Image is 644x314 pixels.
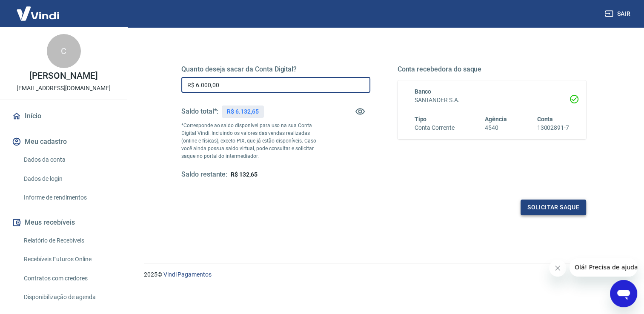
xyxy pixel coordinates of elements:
[398,65,587,74] h5: Conta recebedora do saque
[144,270,624,279] p: 2025 ©
[10,213,117,232] button: Meus recebíveis
[415,88,432,95] span: Banco
[5,6,72,13] span: Olá! Precisa de ajuda?
[10,107,117,126] a: Início
[415,123,455,132] h6: Conta Corrente
[181,65,370,74] h5: Quanto deseja sacar da Conta Digital?
[549,260,566,277] iframe: Fechar mensagem
[485,123,507,132] h6: 4540
[20,288,117,306] a: Disponibilização de agenda
[227,107,258,116] p: R$ 6.132,65
[603,6,634,22] button: Sair
[610,280,637,307] iframe: Botão para abrir a janela de mensagens
[485,116,507,123] span: Agência
[181,122,323,160] p: *Corresponde ao saldo disponível para uso na sua Conta Digital Vindi. Incluindo os valores das ve...
[10,0,66,26] img: Vindi
[20,189,117,206] a: Informe de rendimentos
[521,200,586,215] button: Solicitar saque
[181,107,218,116] h5: Saldo total*:
[20,232,117,249] a: Relatório de Recebíveis
[10,132,117,151] button: Meu cadastro
[231,171,258,178] span: R$ 132,65
[47,34,81,68] div: C
[163,271,212,278] a: Vindi Pagamentos
[29,71,97,80] p: [PERSON_NAME]
[415,96,570,105] h6: SANTANDER S.A.
[17,84,111,93] p: [EMAIL_ADDRESS][DOMAIN_NAME]
[415,116,427,123] span: Tipo
[20,170,117,188] a: Dados de login
[20,270,117,287] a: Contratos com credores
[570,258,637,277] iframe: Mensagem da empresa
[181,170,227,179] h5: Saldo restante:
[537,116,553,123] span: Conta
[20,251,117,268] a: Recebíveis Futuros Online
[537,123,569,132] h6: 13002891-7
[20,151,117,168] a: Dados da conta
